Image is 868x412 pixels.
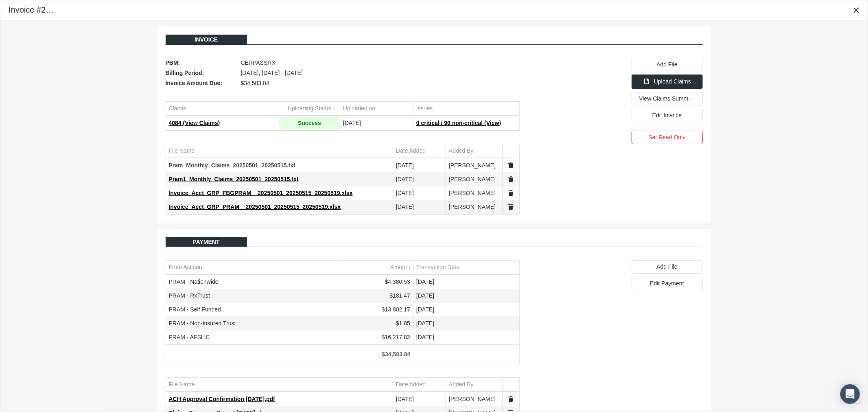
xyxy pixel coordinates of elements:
div: From Account [169,263,204,271]
span: Invoice_Acct_GRP_FBGPRAM__20250501_20250515_20250519.xlsx [169,190,353,196]
td: Column Transaction Date [413,261,519,274]
td: Success [279,116,340,130]
td: PRAM - Non-Insured Trust [166,317,340,331]
span: $34,583.84 [241,78,269,88]
div: Date Added [396,147,426,155]
td: Column Uploading Status [279,102,340,116]
td: Column Added By [446,144,503,158]
div: Add File [632,260,703,274]
span: Pram1_Monthly_Claims_20250501_20250515.txt [169,176,299,182]
span: View Claims Summary [639,95,697,102]
div: Transaction Date [416,263,459,271]
td: $1.85 [340,317,413,331]
div: Edit Payment [632,277,703,290]
td: [DATE] [393,186,446,200]
span: Invoice_Acct_GRP_PRAM__20250501_20250515_20250519.xlsx [169,204,341,210]
div: Edit Invoice [632,109,703,122]
a: Split [507,395,515,403]
div: Uploading Status [288,105,331,112]
span: Edit Payment [650,280,684,287]
a: Split [507,203,515,210]
a: Split [507,189,515,197]
td: [PERSON_NAME] [446,173,503,186]
span: Invoice Amount Due: [166,78,237,88]
span: 4084 (View Claims) [169,120,220,126]
div: Close [849,3,864,18]
td: PRAM - Self Funded [166,303,340,317]
td: Column File Name [166,378,393,392]
td: Column Added By [446,378,503,392]
span: [DATE], [DATE] - [DATE] [241,68,303,78]
td: Column Date Added [393,144,446,158]
td: [DATE] [393,392,446,406]
span: Set Read Only [648,134,685,140]
span: Payment [192,239,219,245]
td: PRAM - RxTrust [166,289,340,303]
div: $34,583.84 [343,351,411,358]
a: Split [507,162,515,169]
div: Claims [169,105,186,112]
td: Column Issues [413,102,519,116]
div: View Claims Summary [632,92,703,105]
span: Invoice [195,36,218,43]
td: [PERSON_NAME] [446,200,503,214]
div: Amount [391,263,410,271]
span: Add File [656,263,677,270]
td: $4,380.53 [340,275,413,289]
span: Billing Period: [166,68,237,78]
td: Column From Account [166,261,340,274]
span: ACH Approval Confirmation [DATE].pdf [169,396,275,402]
span: Upload Claims [654,78,691,85]
td: Column Uploaded on [340,102,413,116]
span: Edit Invoice [652,112,682,118]
div: Date Added [396,381,426,388]
td: [PERSON_NAME] [446,186,503,200]
td: [DATE] [393,159,446,173]
td: PRAM - Nationwide [166,275,340,289]
div: Open Intercom Messenger [840,384,860,404]
td: Column File Name [166,144,393,158]
div: Uploaded on [343,105,375,112]
td: [DATE] [413,275,519,289]
div: Data grid [166,101,520,131]
div: Added By [449,147,474,155]
div: Data grid [166,144,520,215]
td: [DATE] [413,331,519,344]
td: PRAM - AFSLIC [166,331,340,344]
div: Added By [449,381,474,388]
td: Column Date Added [393,378,446,392]
td: [DATE] [393,173,446,186]
div: Invoice #275 [9,4,55,15]
td: $16,217.82 [340,331,413,344]
div: File Name [169,147,195,155]
td: $181.47 [340,289,413,303]
div: Set Read Only [632,131,703,144]
a: Split [507,175,515,183]
td: [DATE] [413,303,519,317]
div: Add File [632,58,703,71]
td: Column Claims [166,102,279,116]
td: [DATE] [340,116,413,130]
td: $13,802.17 [340,303,413,317]
td: [DATE] [413,317,519,331]
td: [PERSON_NAME] [446,159,503,173]
span: PBM: [166,58,237,68]
div: Data grid [166,260,520,364]
span: CERPASSRX [241,58,275,68]
div: Issues [416,105,433,112]
td: [DATE] [393,200,446,214]
div: Upload Claims [632,75,703,89]
td: [DATE] [413,289,519,303]
span: Add File [656,61,677,68]
span: 0 critical / 90 non-critical (View) [416,120,501,126]
div: File Name [169,381,195,388]
td: Column Amount [340,261,413,274]
span: Pram_Monthly_Claims_20250501_20250515.txt [169,162,295,169]
td: [PERSON_NAME] [446,392,503,406]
